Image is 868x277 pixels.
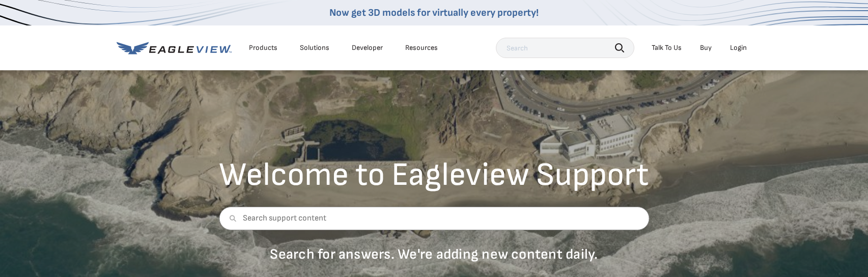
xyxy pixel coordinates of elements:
h2: Welcome to Eagleview Support [219,159,649,191]
div: Talk To Us [652,43,682,52]
a: Now get 3D models for virtually every property! [329,7,539,19]
a: Buy [700,43,712,52]
p: Search for answers. We're adding new content daily. [219,245,649,263]
input: Search [496,38,634,58]
div: Solutions [300,43,329,52]
div: Resources [405,43,438,52]
input: Search support content [219,207,649,230]
div: Login [730,43,747,52]
div: Products [249,43,277,52]
a: Developer [352,43,383,52]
